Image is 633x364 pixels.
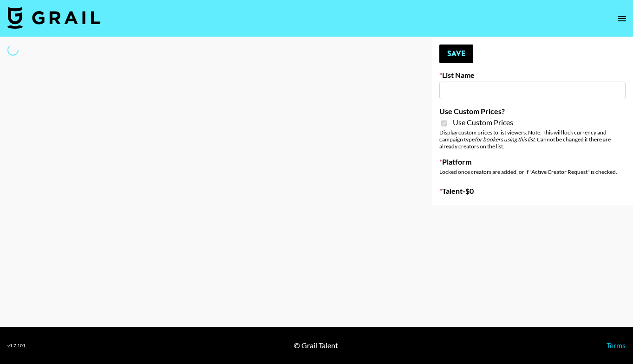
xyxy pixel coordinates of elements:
button: Save [439,45,473,63]
div: © Grail Talent [294,341,338,350]
button: open drawer [613,9,631,28]
label: Use Custom Prices? [439,107,626,116]
label: List Name [439,70,626,80]
em: for bookers using this list [475,136,535,143]
label: Talent - $ 0 [439,186,626,196]
label: Platform [439,157,626,166]
a: Terms [607,341,626,350]
img: Grail Talent [7,6,100,29]
span: Use Custom Prices [453,118,513,127]
div: Locked once creators are added, or if "Active Creator Request" is checked. [439,168,626,175]
div: v 1.7.101 [7,343,26,349]
div: Display custom prices to list viewers. Note: This will lock currency and campaign type . Cannot b... [439,129,626,150]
